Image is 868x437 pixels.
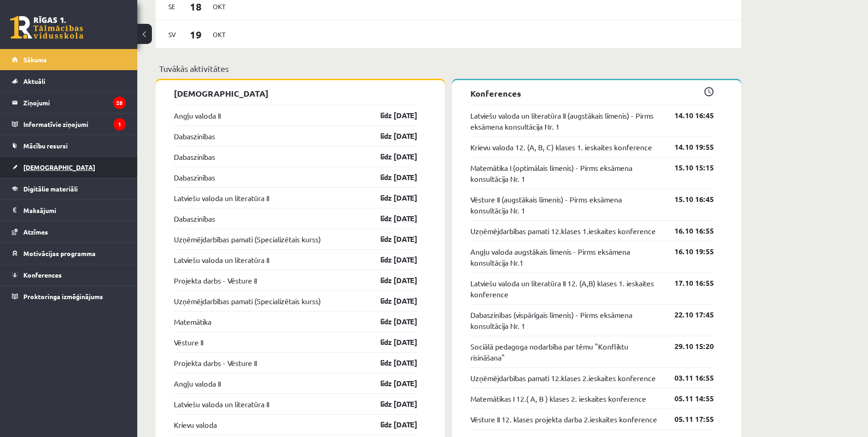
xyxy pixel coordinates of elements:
a: 05.11 17:55 [661,414,714,425]
span: 19 [182,27,210,42]
a: 03.11 16:55 [661,372,714,383]
a: Krievu valoda 12. (A, B, C) klases 1. ieskaites konference [470,142,652,153]
a: Krievu valoda [174,419,217,430]
a: Dabaszinības [174,213,215,224]
a: līdz [DATE] [364,295,417,306]
a: Mācību resursi [12,135,126,156]
span: Sv [162,27,182,42]
a: Projekta darbs - Vēsture II [174,275,257,286]
span: Aktuāli [23,77,45,85]
a: Matemātika I (optimālais līmenis) - Pirms eksāmena konsultācija Nr. 1 [470,162,661,184]
a: līdz [DATE] [364,399,417,410]
a: Digitālie materiāli [12,178,126,199]
span: Konferences [23,271,62,279]
p: [DEMOGRAPHIC_DATA] [174,87,417,99]
p: Tuvākās aktivitātes [159,62,738,75]
a: Vēsture II (augstākais līmenis) - Pirms eksāmena konsultācija Nr. 1 [470,194,661,216]
i: 28 [113,97,126,109]
a: līdz [DATE] [364,316,417,327]
a: 14.10 19:55 [661,142,714,153]
a: līdz [DATE] [364,172,417,183]
a: līdz [DATE] [364,357,417,368]
span: Okt [210,27,229,42]
a: līdz [DATE] [364,378,417,389]
a: Konferences [12,264,126,285]
p: Konferences [470,87,714,99]
span: Mācību resursi [23,142,68,150]
a: 14.10 16:45 [661,110,714,121]
a: līdz [DATE] [364,419,417,430]
span: Motivācijas programma [23,249,96,257]
a: Latviešu valoda un literatūra II [174,254,269,265]
a: līdz [DATE] [364,234,417,245]
a: Motivācijas programma [12,243,126,264]
legend: Maksājumi [23,200,126,221]
a: Uzņēmējdarbības pamati (Specializētais kurss) [174,295,321,306]
span: Atzīmes [23,228,48,236]
a: Sociālā pedagoga nodarbība par tēmu "Konfliktu risināšana" [470,341,661,363]
a: Latviešu valoda un literatūra II [174,399,269,410]
a: Informatīvie ziņojumi1 [12,114,126,135]
a: 15.10 15:15 [661,162,714,173]
span: Proktoringa izmēģinājums [23,292,103,300]
a: Proktoringa izmēģinājums [12,286,126,307]
a: 16.10 19:55 [661,246,714,257]
a: līdz [DATE] [364,192,417,203]
a: Uzņēmējdarbības pamati (Specializētais kurss) [174,234,321,245]
a: Dabaszinības [174,172,215,183]
a: Dabaszinības [174,151,215,162]
span: Sākums [23,55,47,64]
a: līdz [DATE] [364,337,417,348]
a: līdz [DATE] [364,213,417,224]
a: līdz [DATE] [364,254,417,265]
a: Vēsture II [174,337,203,348]
a: 15.10 16:45 [661,194,714,205]
a: [DEMOGRAPHIC_DATA] [12,157,126,178]
a: Sākums [12,49,126,70]
a: līdz [DATE] [364,275,417,286]
a: Vēsture II 12. klases projekta darba 2.ieskaites konference [470,414,657,425]
a: 17.10 16:55 [661,278,714,289]
a: Uzņēmējdarbības pamati 12.klases 2.ieskaites konference [470,372,656,383]
a: Rīgas 1. Tālmācības vidusskola [10,16,83,39]
a: Atzīmes [12,221,126,242]
a: Projekta darbs - Vēsture II [174,357,257,368]
a: Dabaszinības (vispārīgais līmenis) - Pirms eksāmena konsultācija Nr. 1 [470,309,661,331]
a: līdz [DATE] [364,110,417,121]
a: Uzņēmējdarbības pamati 12.klases 1.ieskaites konference [470,225,656,236]
a: Aktuāli [12,71,126,92]
a: 05.11 14:55 [661,393,714,404]
a: Latviešu valoda un literatūra II (augstākais līmenis) - Pirms eksāmena konsultācija Nr. 1 [470,110,661,132]
a: Ziņojumi28 [12,92,126,113]
span: Digitālie materiāli [23,185,78,193]
a: Matemātika [174,316,211,327]
a: Maksājumi [12,200,126,221]
a: Angļu valoda II [174,378,221,389]
i: 1 [113,118,126,131]
a: 16.10 16:55 [661,225,714,236]
a: Angļu valoda augstākais līmenis - Pirms eksāmena konsultācija Nr.1 [470,246,661,268]
a: līdz [DATE] [364,131,417,142]
a: Latviešu valoda un literatūra II 12. (A,B) klases 1. ieskaites konference [470,278,661,300]
a: Angļu valoda II [174,110,221,121]
a: Latviešu valoda un literatūra II [174,192,269,203]
a: Dabaszinības [174,131,215,142]
a: 29.10 15:20 [661,341,714,352]
a: Matemātikas I 12.( A, B ) klases 2. ieskaites konference [470,393,646,404]
a: 22.10 17:45 [661,309,714,320]
span: [DEMOGRAPHIC_DATA] [23,163,95,171]
legend: Informatīvie ziņojumi [23,114,126,135]
a: līdz [DATE] [364,151,417,162]
legend: Ziņojumi [23,92,126,113]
